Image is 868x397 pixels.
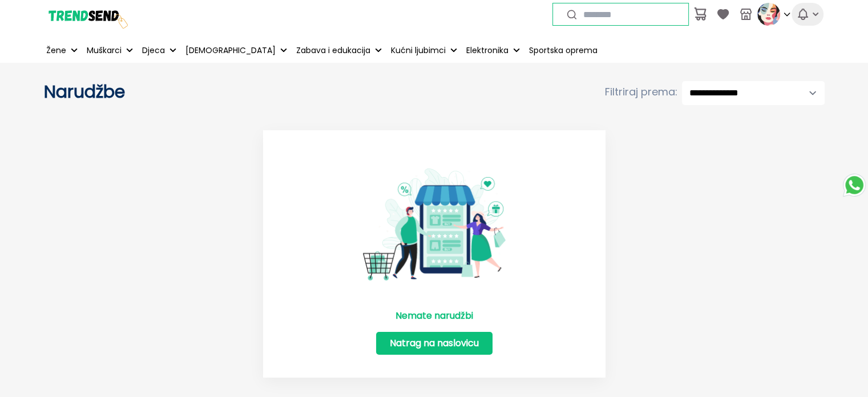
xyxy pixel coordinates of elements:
a: Natrag na naslovicu [376,332,492,355]
a: Sportska oprema [527,38,600,63]
span: Filtriraj prema: [605,84,677,100]
img: profile picture [757,3,780,26]
p: [DEMOGRAPHIC_DATA] [185,45,276,57]
h2: Narudžbe [44,82,434,102]
p: Kućni ljubimci [391,45,446,57]
p: Djeca [142,45,165,57]
p: Zabava i edukacija [296,45,370,57]
p: Elektronika [466,45,508,57]
p: Nemate narudžbi [395,309,473,323]
button: Muškarci [84,38,135,63]
button: Djeca [140,38,179,63]
p: Muškarci [87,45,122,57]
button: Kućni ljubimci [389,38,459,63]
img: No Item [363,153,506,296]
select: Filtriraj prema: [682,81,825,105]
button: Elektronika [464,38,522,63]
button: Žene [44,38,80,63]
button: Zabava i edukacija [294,38,384,63]
button: [DEMOGRAPHIC_DATA] [183,38,289,63]
p: Žene [46,45,66,57]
